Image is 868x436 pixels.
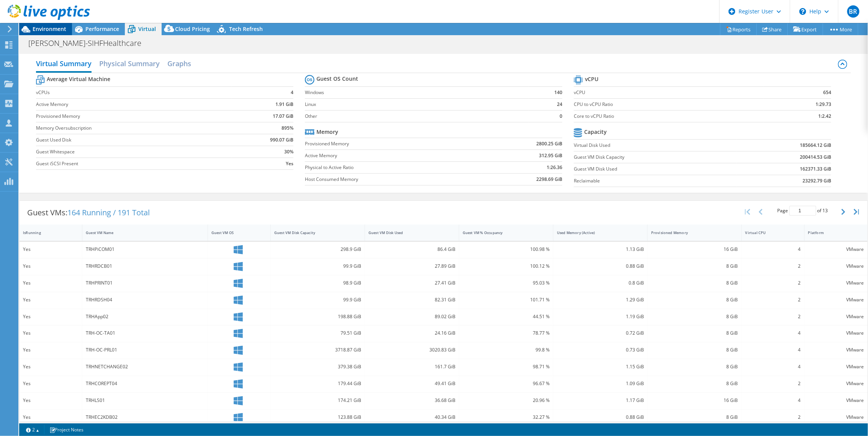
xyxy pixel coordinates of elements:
div: 2 [745,379,801,388]
div: VMware [808,363,864,371]
a: More [823,23,858,35]
b: 24 [557,101,562,108]
div: Yes [23,262,79,270]
b: 895% [282,124,293,132]
div: 8 GiB [651,279,738,287]
b: 0 [560,112,562,120]
label: Guest iSCSI Present [36,160,232,168]
label: Core to vCPU Ratio [574,112,763,120]
div: Yes [23,296,79,304]
b: 1.91 GiB [275,101,293,108]
div: IsRunning [23,230,69,235]
div: 20.96 % [463,396,550,405]
span: 164 Running / 191 Total [67,207,150,218]
div: VMware [808,245,864,254]
b: 1:2.42 [818,112,831,120]
a: 2 [21,425,44,434]
div: 89.02 GiB [368,312,455,321]
div: 161.7 GiB [368,363,455,371]
div: TRHLS01 [86,396,204,405]
h2: Virtual Summary [36,56,92,73]
label: Host Consumed Memory [305,176,481,183]
div: 27.41 GiB [368,279,455,287]
span: Performance [85,25,119,33]
label: vCPU [574,89,763,96]
div: 198.88 GiB [274,312,361,321]
span: Environment [33,25,66,33]
div: Guest VM % Occupancy [463,230,540,235]
div: VMware [808,413,864,421]
div: 4 [745,329,801,337]
div: Virtual CPU [745,230,792,235]
b: Guest OS Count [316,75,358,83]
div: Guest VM Disk Capacity [274,230,352,235]
div: TRH-OC-PRL01 [86,346,204,354]
b: vCPU [585,75,598,83]
div: 8 GiB [651,413,738,421]
span: BR [847,5,860,18]
div: Guest VM OS [211,230,258,235]
div: TRHPRINT01 [86,279,204,287]
div: 2 [745,413,801,421]
div: 78.77 % [463,329,550,337]
label: Guest Used Disk [36,136,232,144]
b: 162371.33 GiB [800,165,831,173]
div: 1.13 GiB [557,245,644,254]
b: 30% [284,148,293,156]
div: 8 GiB [651,296,738,304]
div: 1.29 GiB [557,296,644,304]
label: Windows [305,89,529,96]
div: 98.9 GiB [274,279,361,287]
span: 13 [823,207,828,214]
a: Project Notes [44,425,89,434]
div: Used Memory (Active) [557,230,635,235]
div: TRHPiCOM01 [86,245,204,254]
div: Yes [23,312,79,321]
label: Reclaimable [574,177,737,185]
label: Provisioned Memory [36,112,232,120]
label: Virtual Disk Used [574,142,737,149]
div: VMware [808,312,864,321]
div: 2 [745,262,801,270]
b: 2800.25 GiB [536,140,562,148]
div: 16 GiB [651,396,738,405]
div: 298.9 GiB [274,245,361,254]
div: TRHRDCB01 [86,262,204,270]
h2: Physical Summary [99,56,160,71]
b: 1:29.73 [816,101,831,108]
div: 86.4 GiB [368,245,455,254]
div: 8 GiB [651,312,738,321]
div: 99.9 GiB [274,296,361,304]
div: 0.73 GiB [557,346,644,354]
div: 8 GiB [651,346,738,354]
div: 101.71 % [463,296,550,304]
div: TRHApp02 [86,312,204,321]
span: Tech Refresh [229,25,263,33]
div: 99.9 GiB [274,262,361,270]
div: 100.12 % [463,262,550,270]
div: 8 GiB [651,262,738,270]
div: 0.88 GiB [557,413,644,421]
div: 179.44 GiB [274,379,361,388]
label: Guest Whitespace [36,148,232,156]
div: 24.16 GiB [368,329,455,337]
div: 1.19 GiB [557,312,644,321]
div: 99.8 % [463,346,550,354]
div: Yes [23,379,79,388]
b: Memory [316,128,338,136]
div: Guest VM Disk Used [368,230,446,235]
label: Physical to Active Ratio [305,164,481,171]
div: VMware [808,396,864,405]
div: Yes [23,279,79,287]
div: VMware [808,262,864,270]
div: 2 [745,296,801,304]
div: 4 [745,396,801,405]
div: 3020.83 GiB [368,346,455,354]
div: Guest VMs: [20,201,157,225]
div: VMware [808,296,864,304]
a: Export [788,23,823,35]
label: Linux [305,101,529,108]
div: 2 [745,279,801,287]
div: 96.67 % [463,379,550,388]
div: 8 GiB [651,363,738,371]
